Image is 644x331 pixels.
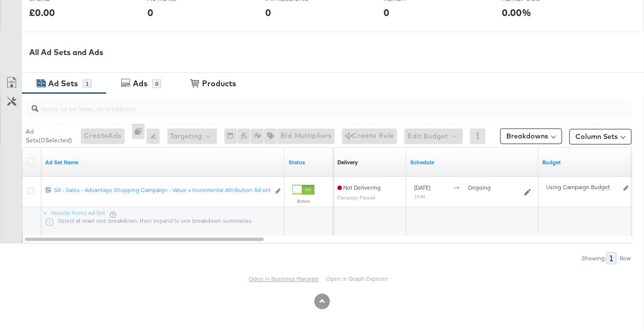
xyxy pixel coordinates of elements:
[45,159,281,167] a: Your Ad Set name.
[543,159,632,167] a: Shows the current budget of Ad Set.
[48,78,78,89] div: Ad Sets
[147,5,153,19] div: 0
[547,184,621,192] div: Using Campaign Budget
[410,159,535,167] a: Shows when your Ad Set is scheduled to deliver.
[266,5,272,19] div: 0
[468,184,491,192] span: ongoing
[29,5,55,19] div: £0.00
[38,96,579,115] input: Search Ad Set Name, ID or Objective
[337,159,358,167] div: Delivery
[337,195,375,201] sub: Campaign Paused
[202,78,236,89] div: Products
[289,159,330,167] a: Shows the current state of your Ad Set.
[414,184,430,192] span: [DATE]
[326,275,388,283] a: Open in Graph Explorer
[620,255,632,262] div: Row
[293,198,314,205] label: Active
[83,79,92,88] div: 1
[54,187,270,197] a: SA - Sales - Advantage Shopping Campaign - Value + Incremental Attribution Ad set
[29,47,644,58] div: All Ad Sets and Ads
[249,275,319,283] a: Open in Business Manager
[152,79,161,88] div: 0
[337,159,358,167] a: Reflects the ability of your Ad Set to achieve delivery based on ad states, schedule and budget.
[133,78,147,89] div: Ads
[414,194,425,200] sub: 15:44
[500,129,562,144] button: Breakdowns
[607,253,617,265] div: 1
[570,129,632,145] button: Column Sets
[337,184,381,192] span: Not Delivering
[582,255,607,262] div: Showing:
[26,128,74,145] div: Ad Sets ( 0 Selected)
[384,5,389,19] div: 0
[502,5,531,19] div: 0.00%
[132,124,147,149] div: 0
[54,187,270,195] div: SA - Sales - Advantage Shopping Campaign - Value + Incremental Attribution Ad set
